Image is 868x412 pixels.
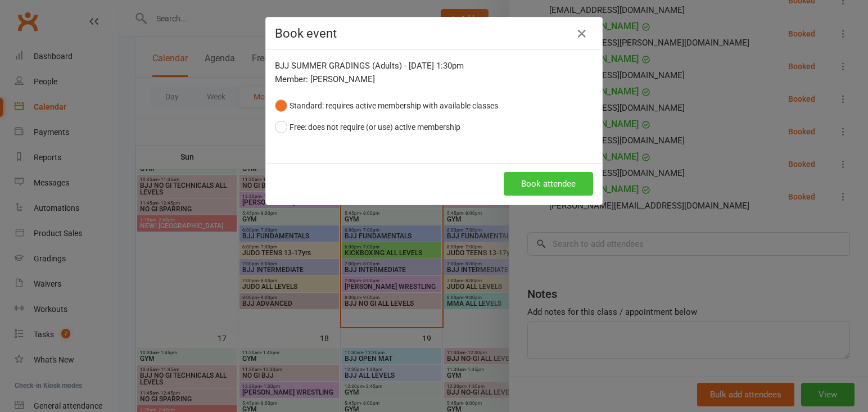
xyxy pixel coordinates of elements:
button: Book attendee [504,172,593,196]
button: Standard: requires active membership with available classes [275,95,498,116]
button: Close [573,25,591,43]
div: BJJ SUMMER GRADINGS (Adults) - [DATE] 1:30pm Member: [PERSON_NAME] [275,59,593,86]
h4: Book event [275,26,593,40]
button: Free: does not require (or use) active membership [275,116,460,138]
